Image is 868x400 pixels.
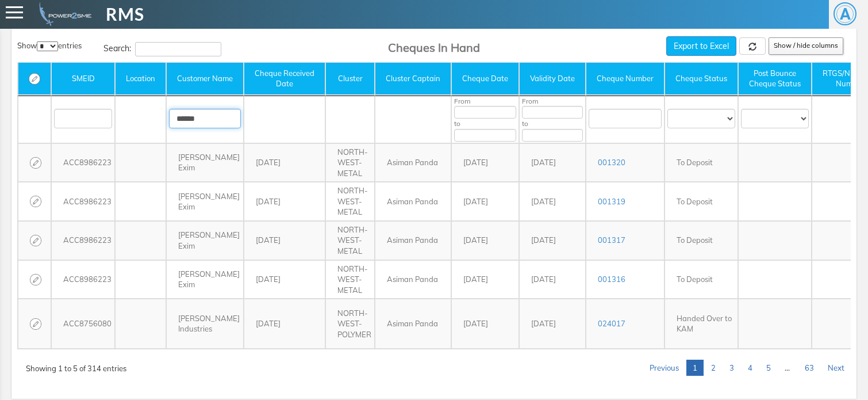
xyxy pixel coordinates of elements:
th: Cheque&nbsp;Received Date: activate to sort column ascending [244,63,325,96]
td: Handed Over to KAM [665,299,738,348]
th: Cluster: activate to sort column ascending [325,63,375,96]
a: 63 [798,360,820,376]
td: NORTH-WEST-METAL [325,221,375,260]
img: admin [34,2,91,26]
td: [DATE] [244,182,325,221]
td: NORTH-WEST-METAL [325,182,375,221]
td: ACC8986223 [51,182,115,221]
td: [DATE] [451,221,519,260]
a: 024017 [598,319,625,328]
div: Showing 1 to 5 of 314 entries [26,358,126,374]
a: 001320 [598,158,625,167]
td: [DATE] [519,260,586,299]
label: Show entries [17,40,82,51]
a: 001317 [598,235,625,245]
td: [DATE] [244,221,325,260]
td: To Deposit [665,143,738,182]
span: A [834,2,857,25]
th: Cheque&nbsp;Number: activate to sort column ascending [586,63,665,96]
td: [DATE] [519,182,586,221]
td: [DATE] [519,143,586,182]
th: : activate to sort column ascending [18,63,51,96]
td: [DATE] [451,299,519,348]
td: Asiman Panda [375,221,451,260]
td: [DATE] [244,299,325,348]
td: [PERSON_NAME] Industries [166,299,244,348]
td: [PERSON_NAME] Exim [166,260,244,299]
th: Customer&nbsp;Name: activate to sort column ascending [166,63,244,96]
td: [DATE] [519,221,586,260]
th: Cluster&nbsp;Captain: activate to sort column ascending [375,63,451,96]
td: Asiman Panda [375,260,451,299]
a: Next [821,360,851,376]
button: Show / hide columns [769,37,843,55]
td: Asiman Panda [375,182,451,221]
td: ACC8756080 [51,299,115,348]
td: [PERSON_NAME] Exim [166,143,244,182]
td: To Deposit [665,221,738,260]
a: 5 [760,360,777,376]
th: Cheque&nbsp;Date: activate to sort column ascending [451,63,519,96]
td: [DATE] [451,182,519,221]
td: [DATE] [519,299,586,348]
th: Cheque&nbsp;Status: activate to sort column ascending [665,63,738,96]
td: [DATE] [244,260,325,299]
button: Export to Excel [666,36,736,56]
th: SMEID: activate to sort column ascending [51,63,115,96]
td: [DATE] [451,260,519,299]
td: Asiman Panda [375,299,451,348]
th: Location: activate to sort column ascending [115,63,166,96]
input: Search: [135,42,221,56]
label: Search: [103,42,221,56]
a: 4 [742,360,759,376]
td: NORTH-WEST-POLYMER [325,299,375,348]
span: Show / hide columns [774,41,838,49]
td: ACC8986223 [51,260,115,299]
td: To Deposit [665,260,738,299]
select: Showentries [37,41,58,51]
span: From to [454,97,516,141]
td: NORTH-WEST-METAL [325,260,375,299]
td: Asiman Panda [375,143,451,182]
th: Post&nbsp;Bounce Cheque&nbsp;Status: activate to sort column ascending [738,63,812,96]
td: [PERSON_NAME] Exim [166,221,244,260]
a: 2 [705,360,722,376]
span: From to [522,97,583,141]
td: [DATE] [244,143,325,182]
span: … [777,363,797,372]
a: 001319 [598,197,625,206]
a: 3 [723,360,740,376]
td: [DATE] [451,143,519,182]
a: 001316 [598,275,625,284]
td: [PERSON_NAME] Exim [166,182,244,221]
a: 1 [686,360,704,376]
span: RMS [106,2,144,26]
th: Validity&nbsp;Date: activate to sort column ascending [519,63,586,96]
td: To Deposit [665,182,738,221]
a: Previous [643,360,685,376]
td: NORTH-WEST-METAL [325,143,375,182]
td: ACC8986223 [51,143,115,182]
td: ACC8986223 [51,221,115,260]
